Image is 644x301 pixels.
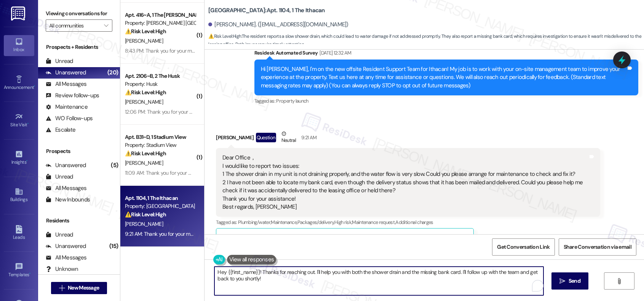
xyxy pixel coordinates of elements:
[125,19,195,27] div: Property: [PERSON_NAME] [GEOGRAPHIC_DATA]
[26,158,27,164] span: •
[46,103,88,111] div: Maintenance
[125,72,195,80] div: Apt. 2106~B, 2 The Husk
[109,159,120,171] div: (5)
[271,219,297,225] span: Maintenance ,
[254,95,638,106] div: Tagged as:
[105,67,120,79] div: (20)
[4,260,34,281] a: Templates •
[214,267,543,295] textarea: To enrich screen reader interactions, please activate Accessibility in Grammarly extension settings
[280,130,297,146] div: Neutral
[46,173,73,181] div: Unread
[125,202,195,210] div: Property: [GEOGRAPHIC_DATA]
[59,285,65,291] i: 
[38,147,120,155] div: Prospects
[46,8,112,19] label: Viewing conversations for
[208,21,348,29] div: [PERSON_NAME]. ([EMAIL_ADDRESS][DOMAIN_NAME])
[125,37,163,44] span: [PERSON_NAME]
[125,108,573,115] div: 12:06 PM: Thank you for your message. Our offices are currently closed, but we will contact you w...
[216,130,600,148] div: [PERSON_NAME]
[46,184,86,192] div: All Messages
[551,272,588,290] button: Send
[46,265,78,273] div: Unknown
[222,154,588,211] div: Dear Office， I would like to report two issues: 1 The shower drain in my unit is not draining pro...
[46,92,99,100] div: Review follow-ups
[4,35,34,56] a: Inbox
[11,6,27,21] img: ResiDesk Logo
[51,282,107,294] button: New Message
[318,49,351,57] div: [DATE] 12:32 AM
[492,238,555,256] button: Get Conversation Link
[46,231,73,239] div: Unread
[352,219,395,225] span: Maintenance request ,
[254,49,638,60] div: Residesk Automated Survey
[125,230,570,237] div: 9:21 AM: Thank you for your message. Our offices are currently closed, but we will contact you wh...
[334,219,352,225] span: High risk ,
[4,148,34,168] a: Insights •
[49,19,100,32] input: All communities
[395,219,433,225] span: Additional charges
[125,89,166,96] strong: ⚠️ Risk Level: High
[4,110,34,131] a: Site Visit •
[46,242,86,250] div: Unanswered
[208,32,644,49] span: : The resident reports a slow shower drain, which could lead to water damage if not addressed pro...
[125,150,166,157] strong: ⚠️ Risk Level: High
[208,6,325,14] b: [GEOGRAPHIC_DATA]: Apt. 1104, 1 The Ithacan
[559,238,636,256] button: Share Conversation via email
[430,234,468,242] label: Hide Suggestions
[68,284,99,292] span: New Message
[125,194,195,202] div: Apt. 1104, 1 The Ithacan
[46,161,86,169] div: Unanswered
[616,278,622,284] i: 
[46,254,86,262] div: All Messages
[4,185,34,206] a: Buildings
[238,219,271,225] span: Plumbing/water ,
[125,80,195,88] div: Property: Husk
[46,69,86,77] div: Unanswered
[125,98,163,105] span: [PERSON_NAME]
[125,133,195,141] div: Apt. B31~D, 1 Stadium View
[256,133,276,142] div: Question
[29,271,30,276] span: •
[297,219,334,225] span: Packages/delivery ,
[497,243,550,251] span: Get Conversation Link
[125,11,195,19] div: Apt. 416~A, 1 The [PERSON_NAME] Louisville
[125,141,195,149] div: Property: Stadium View
[299,134,316,142] div: 9:21 AM
[38,217,120,225] div: Residents
[34,84,35,89] span: •
[46,57,73,65] div: Unread
[125,28,166,35] strong: ⚠️ Risk Level: High
[27,121,29,126] span: •
[125,159,163,166] span: [PERSON_NAME]
[125,47,571,54] div: 8:43 PM: Thank you for your message. Our offices are currently closed, but we will contact you wh...
[125,211,166,218] strong: ⚠️ Risk Level: High
[125,221,163,227] span: [PERSON_NAME]
[564,243,631,251] span: Share Conversation via email
[559,278,565,284] i: 
[216,217,600,228] div: Tagged as:
[276,98,308,104] span: Property launch
[104,23,108,29] i: 
[46,126,75,134] div: Escalate
[261,65,626,90] div: Hi [PERSON_NAME], I'm on the new offsite Resident Support Team for Ithacan! My job is to work wit...
[569,277,580,285] span: Send
[46,80,86,88] div: All Messages
[125,169,572,176] div: 11:09 AM: Thank you for your message. Our offices are currently closed, but we will contact you w...
[38,43,120,51] div: Prospects + Residents
[46,196,90,204] div: New Inbounds
[46,114,93,122] div: WO Follow-ups
[4,223,34,243] a: Leads
[107,240,120,252] div: (15)
[208,33,241,39] strong: ⚠️ Risk Level: High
